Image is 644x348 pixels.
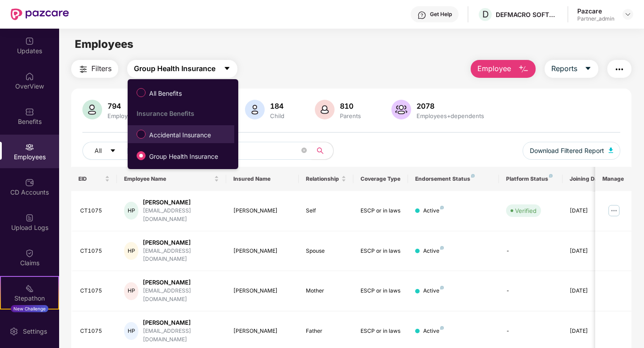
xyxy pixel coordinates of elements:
[124,322,139,340] div: HP
[80,207,110,215] div: CT1075
[25,143,34,152] img: svg+xml;base64,PHN2ZyBpZD0iRW1wbG95ZWVzIiB4bWxucz0iaHR0cDovL3d3dy53My5vcmcvMjAwMC9zdmciIHdpZHRoPS...
[25,37,34,46] img: svg+xml;base64,PHN2ZyBpZD0iVXBkYXRlZCIgeG1sbnM9Imh0dHA6Ly93d3cudzMub3JnLzIwMDAvc3ZnIiB3aWR0aD0iMj...
[78,175,103,182] span: EID
[233,207,292,215] div: [PERSON_NAME]
[301,148,307,153] span: close-circle
[78,64,89,75] img: svg+xml;base64,PHN2ZyB4bWxucz0iaHR0cDovL3d3dy53My5vcmcvMjAwMC9zdmciIHdpZHRoPSIyNCIgaGVpZ2h0PSIyNC...
[82,100,102,119] img: svg+xml;base64,PHN2ZyB4bWxucz0iaHR0cDovL3d3dy53My5vcmcvMjAwMC9zdmciIHhtbG5zOnhsaW5rPSJodHRwOi8vd3...
[306,175,339,182] span: Relationship
[361,207,401,215] div: ESCP or in laws
[440,206,444,209] img: svg+xml;base64,PHN2ZyB4bWxucz0iaHR0cDovL3d3dy53My5vcmcvMjAwMC9zdmciIHdpZHRoPSI4IiBoZWlnaHQ9IjgiIH...
[71,60,118,78] button: Filters
[301,147,307,155] span: close-circle
[499,271,562,311] td: -
[75,38,133,51] span: Employees
[624,11,631,18] img: svg+xml;base64,PHN2ZyBpZD0iRHJvcGRvd24tMzJ4MzIiIHhtbG5zPSJodHRwOi8vd3d3LnczLm9yZy8yMDAwL3N2ZyIgd2...
[9,327,18,336] img: svg+xml;base64,PHN2ZyBpZD0iU2V0dGluZy0yMHgyMCIgeG1sbnM9Imh0dHA6Ly93d3cudzMub3JnLzIwMDAvc3ZnIiB3aW...
[11,305,48,312] div: New Challenge
[515,206,537,215] div: Verified
[25,178,34,187] img: svg+xml;base64,PHN2ZyBpZD0iQ0RfQWNjb3VudHMiIGRhdGEtbmFtZT0iQ0QgQWNjb3VudHMiIHhtbG5zPSJodHRwOi8vd3...
[268,102,286,110] div: 184
[233,287,292,295] div: [PERSON_NAME]
[25,72,34,81] img: svg+xml;base64,PHN2ZyBpZD0iSG9tZSIgeG1sbnM9Imh0dHA6Ly93d3cudzMub3JnLzIwMDAvc3ZnIiB3aWR0aD0iMjAiIG...
[315,100,335,119] img: svg+xml;base64,PHN2ZyB4bWxucz0iaHR0cDovL3d3dy53My5vcmcvMjAwMC9zdmciIHhtbG5zOnhsaW5rPSJodHRwOi8vd3...
[338,112,363,119] div: Parents
[245,100,265,119] img: svg+xml;base64,PHN2ZyB4bWxucz0iaHR0cDovL3d3dy53My5vcmcvMjAwMC9zdmciIHhtbG5zOnhsaW5rPSJodHRwOi8vd3...
[91,63,112,74] span: Filters
[80,327,110,335] div: CT1075
[143,278,219,287] div: [PERSON_NAME]
[423,207,444,215] div: Active
[82,142,137,160] button: Allcaret-down
[233,327,292,335] div: [PERSON_NAME]
[223,65,231,73] span: caret-down
[117,167,226,191] th: Employee Name
[143,238,219,247] div: [PERSON_NAME]
[523,142,620,160] button: Download Filtered Report
[124,242,139,260] div: HP
[11,8,69,20] img: New Pazcare Logo
[233,247,292,255] div: [PERSON_NAME]
[570,327,610,335] div: [DATE]
[80,247,110,255] div: CT1075
[361,327,401,335] div: ESCP or in laws
[415,102,486,110] div: 2078
[423,247,444,255] div: Active
[361,287,401,295] div: ESCP or in laws
[80,287,110,295] div: CT1075
[417,11,426,20] img: svg+xml;base64,PHN2ZyBpZD0iSGVscC0zMngzMiIgeG1sbnM9Imh0dHA6Ly93d3cudzMub3JnLzIwMDAvc3ZnIiB3aWR0aD...
[471,174,475,178] img: svg+xml;base64,PHN2ZyB4bWxucz0iaHR0cDovL3d3dy53My5vcmcvMjAwMC9zdmciIHdpZHRoPSI4IiBoZWlnaHQ9IjgiIH...
[306,327,346,335] div: Father
[530,146,604,156] span: Download Filtered Report
[137,110,234,117] div: Insurance Benefits
[143,198,219,207] div: [PERSON_NAME]
[440,286,444,289] img: svg+xml;base64,PHN2ZyB4bWxucz0iaHR0cDovL3d3dy53My5vcmcvMjAwMC9zdmciIHdpZHRoPSI4IiBoZWlnaHQ9IjgiIH...
[506,175,555,182] div: Platform Status
[415,175,492,182] div: Endorsement Status
[25,213,34,222] img: svg+xml;base64,PHN2ZyBpZD0iVXBsb2FkX0xvZ3MiIGRhdGEtbmFtZT0iVXBsb2FkIExvZ3MiIHhtbG5zPSJodHRwOi8vd3...
[143,247,219,264] div: [EMAIL_ADDRESS][DOMAIN_NAME]
[20,327,50,336] div: Settings
[124,202,139,220] div: HP
[570,287,610,295] div: [DATE]
[545,60,598,78] button: Reportscaret-down
[577,7,614,15] div: Pazcare
[146,130,215,140] span: Accidental Insurance
[268,112,286,119] div: Child
[361,247,401,255] div: ESCP or in laws
[496,10,558,19] div: DEFMACRO SOFTWARE PRIVATE LIMITED
[562,167,617,191] th: Joining Date
[595,167,631,191] th: Manage
[570,247,610,255] div: [DATE]
[570,207,610,215] div: [DATE]
[124,175,212,182] span: Employee Name
[306,207,346,215] div: Self
[440,246,444,250] img: svg+xml;base64,PHN2ZyB4bWxucz0iaHR0cDovL3d3dy53My5vcmcvMjAwMC9zdmciIHdpZHRoPSI4IiBoZWlnaHQ9IjgiIH...
[577,15,614,22] div: Partner_admin
[71,167,117,191] th: EID
[430,11,452,18] div: Get Help
[299,167,353,191] th: Relationship
[143,327,219,344] div: [EMAIL_ADDRESS][DOMAIN_NAME]
[551,63,577,74] span: Reports
[391,100,411,119] img: svg+xml;base64,PHN2ZyB4bWxucz0iaHR0cDovL3d3dy53My5vcmcvMjAwMC9zdmciIHhtbG5zOnhsaW5rPSJodHRwOi8vd3...
[106,102,140,110] div: 794
[25,249,34,258] img: svg+xml;base64,PHN2ZyBpZD0iQ2xhaW0iIHhtbG5zPSJodHRwOi8vd3d3LnczLm9yZy8yMDAwL3N2ZyIgd2lkdGg9IjIwIi...
[25,284,34,293] img: svg+xml;base64,PHN2ZyB4bWxucz0iaHR0cDovL3d3dy53My5vcmcvMjAwMC9zdmciIHdpZHRoPSIyMSIgaGVpZ2h0PSIyMC...
[338,102,363,110] div: 810
[584,65,592,73] span: caret-down
[143,318,219,327] div: [PERSON_NAME]
[146,152,222,161] span: Group Health Insurance
[306,287,346,295] div: Mother
[311,142,334,160] button: search
[423,327,444,335] div: Active
[106,112,140,119] div: Employees
[440,326,444,330] img: svg+xml;base64,PHN2ZyB4bWxucz0iaHR0cDovL3d3dy53My5vcmcvMjAwMC9zdmciIHdpZHRoPSI4IiBoZWlnaHQ9IjgiIH...
[518,64,529,75] img: svg+xml;base64,PHN2ZyB4bWxucz0iaHR0cDovL3d3dy53My5vcmcvMjAwMC9zdmciIHhtbG5zOnhsaW5rPSJodHRwOi8vd3...
[146,89,185,98] span: All Benefits
[124,282,139,300] div: HP
[614,64,625,75] img: svg+xml;base64,PHN2ZyB4bWxucz0iaHR0cDovL3d3dy53My5vcmcvMjAwMC9zdmciIHdpZHRoPSIyNCIgaGVpZ2h0PSIyNC...
[415,112,486,119] div: Employees+dependents
[143,207,219,224] div: [EMAIL_ADDRESS][DOMAIN_NAME]
[471,60,536,78] button: Employee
